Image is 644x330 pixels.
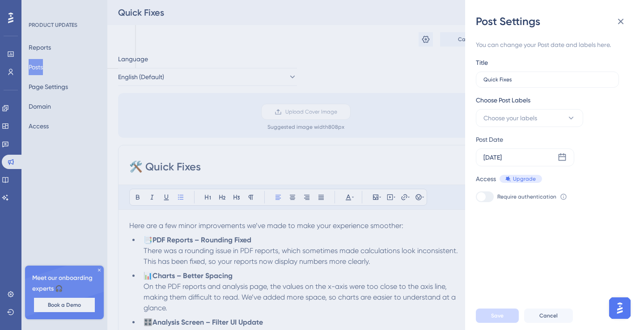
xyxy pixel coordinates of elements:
[483,152,502,163] div: [DATE]
[476,95,530,106] span: Choose Post Labels
[476,134,622,145] div: Post Date
[483,76,611,83] input: Type the value
[476,173,496,184] div: Access
[476,309,519,323] button: Save
[606,295,633,322] iframe: UserGuiding AI Assistant Launcher
[483,113,537,123] span: Choose your labels
[476,14,633,29] div: Post Settings
[524,309,573,323] button: Cancel
[476,39,626,50] div: You can change your Post date and labels here.
[476,109,583,127] button: Choose your labels
[476,57,488,68] div: Title
[491,312,504,319] span: Save
[513,175,536,182] span: Upgrade
[539,312,558,319] span: Cancel
[497,193,556,200] span: Require authentication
